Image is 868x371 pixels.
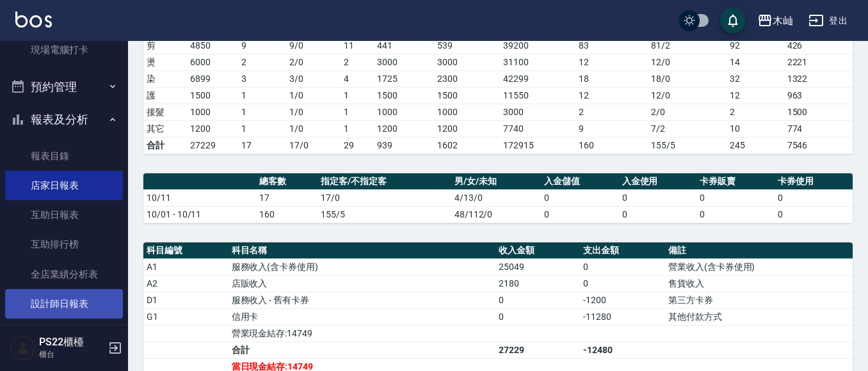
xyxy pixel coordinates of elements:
h5: PS22櫃檯 [39,336,104,349]
td: 155/5 [648,137,727,154]
th: 男/女/未知 [451,173,541,190]
td: 2 [727,104,784,120]
td: 11550 [500,87,575,104]
td: 9 / 0 [286,37,341,54]
td: 2 [575,104,648,120]
td: 1725 [374,70,434,87]
td: 0 [696,189,775,206]
td: 護 [143,87,187,104]
td: 2300 [434,70,501,87]
td: 6899 [187,70,238,87]
td: 其他付款方式 [665,308,853,325]
td: 1200 [374,120,434,137]
td: 12 / 0 [648,54,727,70]
td: 0 [775,206,853,223]
td: 店販收入 [229,275,495,292]
td: 18 / 0 [648,70,727,87]
th: 指定客/不指定客 [317,173,451,190]
td: 染 [143,70,187,87]
td: 營業現金結存:14749 [229,325,495,342]
td: 7740 [500,120,575,137]
a: 互助排行榜 [5,230,123,259]
td: 81 / 2 [648,37,727,54]
table: a dense table [143,173,853,223]
td: 1000 [374,104,434,120]
td: 1 [238,120,287,137]
td: 441 [374,37,434,54]
td: 32 [727,70,784,87]
td: 剪 [143,37,187,54]
img: Person [10,335,36,361]
td: 6000 [187,54,238,70]
img: Logo [15,12,52,28]
td: 0 [495,308,581,325]
td: 1 [341,87,374,104]
td: 42299 [500,70,575,87]
td: 12 [727,87,784,104]
a: 設計師業績分析表 [5,319,123,348]
td: 17/0 [317,189,451,206]
td: 172915 [500,137,575,154]
td: 信用卡 [229,308,495,325]
td: 539 [434,37,501,54]
div: 木屾 [773,13,793,29]
button: 木屾 [752,8,798,34]
td: 245 [727,137,784,154]
th: 科目編號 [143,242,229,259]
td: 售貨收入 [665,275,853,292]
td: 燙 [143,54,187,70]
a: 全店業績分析表 [5,260,123,289]
td: 4 [341,70,374,87]
button: save [720,8,746,33]
td: 1 [341,104,374,120]
td: 9 [575,120,648,137]
td: 0 [696,206,775,223]
th: 收入金額 [495,242,581,259]
td: 1500 [187,87,238,104]
td: 營業收入(含卡券使用) [665,258,853,275]
td: 31100 [500,54,575,70]
td: 0 [580,275,665,292]
td: 第三方卡券 [665,292,853,308]
td: -1200 [580,292,665,308]
td: 25049 [495,258,581,275]
td: 155/5 [317,206,451,223]
td: 0 [619,189,697,206]
td: 1200 [434,120,501,137]
td: 1 / 0 [286,87,341,104]
td: 3000 [500,104,575,120]
td: 0 [541,189,619,206]
td: 1 [341,120,374,137]
td: 3 / 0 [286,70,341,87]
td: 7 / 2 [648,120,727,137]
td: 2180 [495,275,581,292]
td: 10/01 - 10/11 [143,206,256,223]
button: 預約管理 [5,70,123,104]
a: 報表目錄 [5,141,123,171]
a: 互助日報表 [5,200,123,230]
td: 1200 [187,120,238,137]
td: A1 [143,258,229,275]
td: 3000 [434,54,501,70]
p: 櫃台 [39,349,104,360]
td: 17 [238,137,287,154]
td: 92 [727,37,784,54]
td: 其它 [143,120,187,137]
td: 0 [580,258,665,275]
td: 11 [341,37,374,54]
a: 現場電腦打卡 [5,35,123,65]
button: 登出 [803,9,853,33]
td: 合計 [229,342,495,358]
td: 160 [575,137,648,154]
td: 10 [727,120,784,137]
td: 1000 [434,104,501,120]
th: 科目名稱 [229,242,495,259]
td: 4/13/0 [451,189,541,206]
td: 17/0 [286,137,341,154]
button: 報表及分析 [5,103,123,136]
th: 備註 [665,242,853,259]
td: 1500 [374,87,434,104]
td: 2 [341,54,374,70]
td: 3 [238,70,287,87]
td: 1 / 0 [286,120,341,137]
